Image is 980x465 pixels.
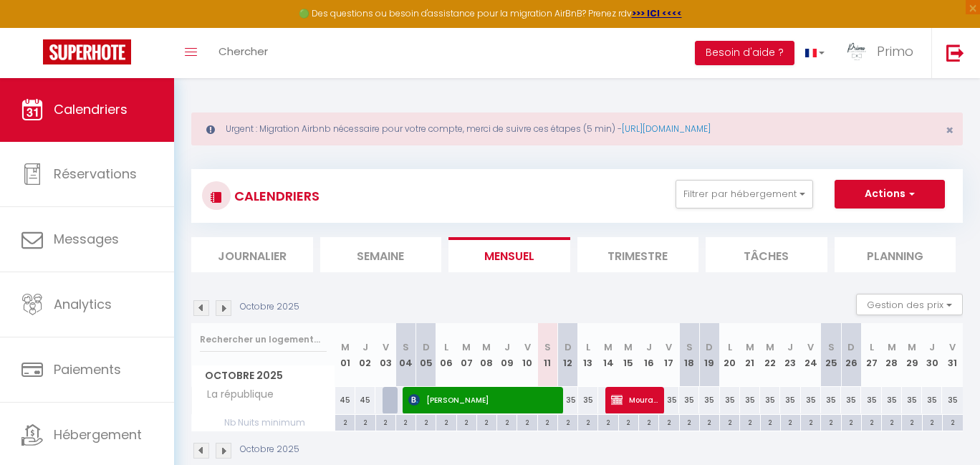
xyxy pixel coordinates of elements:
[861,323,881,387] th: 27
[659,387,679,413] div: 35
[706,340,713,354] abbr: D
[922,387,942,413] div: 35
[622,123,711,135] a: [URL][DOMAIN_NAME]
[240,300,299,314] p: Octobre 2025
[375,323,395,387] th: 03
[192,415,335,431] span: Nb Nuits minimum
[686,340,693,354] abbr: S
[362,340,368,354] abbr: J
[537,323,557,387] th: 11
[695,41,794,65] button: Besoin d'aide ?
[497,415,517,428] div: 2
[699,323,719,387] th: 19
[679,323,699,387] th: 18
[54,426,142,444] span: Hébergement
[448,237,570,272] li: Mensuel
[922,323,942,387] th: 30
[846,41,868,62] img: ...
[700,415,719,428] div: 2
[646,340,652,354] abbr: J
[416,415,436,428] div: 2
[835,180,945,208] button: Actions
[231,180,320,212] h3: CALENDRIERS
[841,323,861,387] th: 26
[218,44,268,59] span: Chercher
[436,415,456,428] div: 2
[538,415,557,428] div: 2
[761,415,780,428] div: 2
[504,340,510,354] abbr: J
[355,415,375,428] div: 2
[341,340,350,354] abbr: M
[611,386,658,413] span: Mourad titouche
[780,323,800,387] th: 23
[801,415,820,428] div: 2
[403,340,409,354] abbr: S
[497,323,517,387] th: 09
[870,340,874,354] abbr: L
[517,323,537,387] th: 10
[720,323,740,387] th: 20
[740,415,759,428] div: 2
[43,39,131,64] img: Super Booking
[557,323,577,387] th: 12
[524,340,531,354] abbr: V
[842,415,861,428] div: 2
[720,415,739,428] div: 2
[740,387,760,413] div: 35
[632,7,682,19] a: >>> ICI <<<<
[544,340,551,354] abbr: S
[882,323,902,387] th: 28
[240,443,299,456] p: Octobre 2025
[624,340,633,354] abbr: M
[676,180,813,208] button: Filtrer par hébergement
[191,112,963,145] div: Urgent : Migration Airbnb nécessaire pour votre compte, merci de suivre ces étapes (5 min) -
[821,415,840,428] div: 2
[54,100,128,118] span: Calendriers
[801,387,821,413] div: 35
[902,323,922,387] th: 29
[946,44,964,62] img: logout
[604,340,612,354] abbr: M
[586,340,590,354] abbr: L
[355,387,375,413] div: 45
[856,294,963,315] button: Gestion des prix
[482,340,491,354] abbr: M
[746,340,754,354] abbr: M
[54,165,137,183] span: Réservations
[578,415,597,428] div: 2
[557,387,577,413] div: 35
[558,415,577,428] div: 2
[942,387,963,413] div: 35
[835,237,956,272] li: Planning
[821,323,841,387] th: 25
[740,323,760,387] th: 21
[862,415,881,428] div: 2
[395,323,415,387] th: 04
[376,415,395,428] div: 2
[54,295,112,313] span: Analytics
[416,323,436,387] th: 05
[194,387,277,403] span: La république
[462,340,471,354] abbr: M
[821,387,841,413] div: 35
[444,340,448,354] abbr: L
[436,323,456,387] th: 06
[847,340,855,354] abbr: D
[598,415,618,428] div: 2
[679,387,699,413] div: 35
[619,415,638,428] div: 2
[888,340,896,354] abbr: M
[638,323,658,387] th: 16
[728,340,732,354] abbr: L
[408,386,555,413] span: [PERSON_NAME]
[720,387,740,413] div: 35
[54,360,121,378] span: Paiements
[659,415,678,428] div: 2
[760,323,780,387] th: 22
[828,340,835,354] abbr: S
[706,237,827,272] li: Tâches
[699,387,719,413] div: 35
[578,323,598,387] th: 13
